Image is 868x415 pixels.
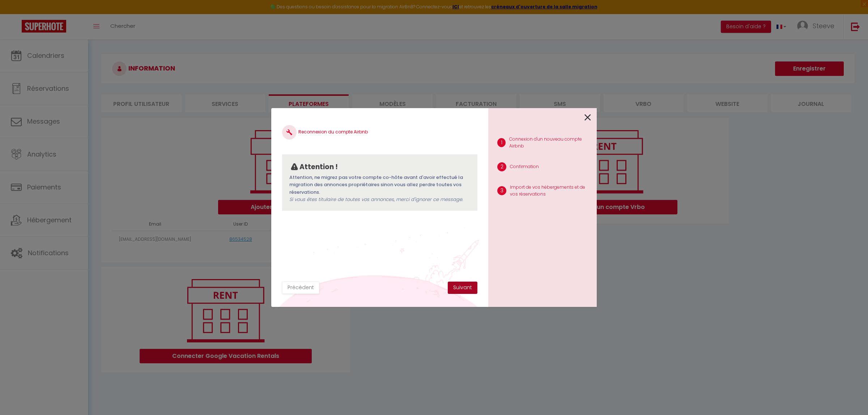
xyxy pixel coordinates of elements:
p: Attention, ne migrez pas votre compte co-hôte avant d'avoir effectué la migration des annonces pr... [289,174,470,204]
p: Attention ! [299,162,338,172]
h4: Reconnexion du compte Airbnb [282,125,477,140]
button: Suivant [448,282,477,294]
span: 3 [497,186,506,195]
button: Précédent [282,282,319,294]
p: Confirmation [510,163,539,170]
p: Import de vos hébergements et de vos réservations [510,184,591,198]
button: Ouvrir le widget de chat LiveChat [6,3,27,25]
p: Connexion d'un nouveau compte Airbnb [509,136,591,150]
span: 2 [497,162,506,171]
span: 1 [497,138,506,147]
span: Si vous êtes titulaire de toutes vos annonces, merci d'ignorer ce message. [289,196,463,203]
